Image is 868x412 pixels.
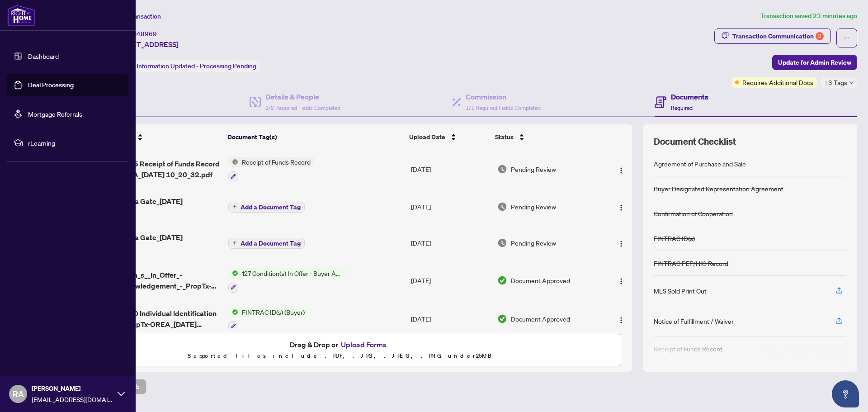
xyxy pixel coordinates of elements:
p: Supported files include .PDF, .JPG, .JPEG, .PNG under 25 MB [64,350,615,361]
img: Status Icon [228,307,238,317]
div: Transaction Communication [732,29,824,43]
span: Status [495,132,514,142]
img: Document Status [497,275,507,285]
span: Document Approved [511,314,570,324]
span: View Transaction [113,12,161,20]
button: Logo [614,199,628,214]
th: (18) File Name [85,124,224,150]
span: 127 Condition(s) In Offer - Buyer Acknowledgement [238,268,345,278]
span: 127_Condition_s__In_Offer_-_Buyer_Acknowledgement_-_PropTx-[PERSON_NAME].pdf [89,270,221,291]
a: Dashboard [28,52,59,60]
span: FINTRAC - 630 Individual Identification Record A - PropTx-OREA_[DATE] 22_55_54.pdf [89,308,221,330]
span: [EMAIL_ADDRESS][DOMAIN_NAME] [32,394,113,404]
button: Add a Document Tag [228,238,305,249]
span: ellipsis [844,35,850,41]
img: Status Icon [228,268,238,278]
span: FINTRAC - 635 Receipt of Funds Record - PropTx-OREA_[DATE] 10_20_32.pdf [89,158,221,180]
article: Transaction saved 23 minutes ago [760,11,857,21]
div: MLS Sold Print Out [654,286,707,296]
span: Add a Document Tag [241,240,301,246]
span: Pending Review [511,164,556,174]
a: Mortgage Referrals [28,110,82,118]
img: Logo [618,167,625,174]
span: 3060 Gardenia Gate_[DATE] 10_59_54.pdf [89,196,221,218]
span: Pending Review [511,202,556,212]
img: Logo [618,204,625,211]
span: RA [13,388,24,400]
a: Deal Processing [28,81,74,89]
img: Document Status [497,164,507,174]
img: Logo [618,240,625,247]
span: +3 Tags [824,77,847,88]
span: Document Approved [511,275,570,285]
span: 48969 [137,30,157,38]
img: Status Icon [228,157,238,167]
img: Document Status [497,202,507,212]
img: Document Status [497,314,507,324]
th: Status [491,124,599,150]
div: Receipt of Funds Record [654,344,722,354]
div: FINTRAC PEP/HIO Record [654,258,728,268]
button: Transaction Communication2 [714,28,831,44]
span: [PERSON_NAME] [32,384,113,393]
div: Notice of Fulfillment / Waiver [654,316,734,326]
td: [DATE] [407,300,494,339]
h4: Documents [671,91,708,102]
button: Add a Document Tag [228,237,305,249]
button: Open asap [832,380,859,407]
span: down [849,81,854,85]
span: plus [232,204,237,209]
span: FINTRAC ID(s) (Buyer) [238,307,308,317]
img: Document Status [497,238,507,248]
img: logo [7,5,35,26]
button: Status IconReceipt of Funds Record [228,157,314,181]
span: Drag & Drop or [290,339,389,350]
span: Upload Date [409,132,445,142]
span: Document Checklist [654,135,736,148]
button: Add a Document Tag [228,201,305,213]
span: Required [671,104,693,111]
button: Upload Forms [338,339,389,350]
span: [STREET_ADDRESS] [112,39,179,50]
span: Add a Document Tag [241,204,301,210]
td: [DATE] [407,150,494,189]
div: FINTRAC ID(s) [654,233,695,243]
span: rLearning [28,138,122,148]
span: Information Updated - Processing Pending [137,62,256,70]
span: Pending Review [511,238,556,248]
button: Logo [614,312,628,326]
span: 3060 Gardenia Gate_[DATE] 10_55_19.pdf [89,232,221,254]
td: [DATE] [407,261,494,300]
td: [DATE] [407,189,494,225]
span: Update for Admin Review [778,55,851,70]
img: Logo [618,317,625,324]
th: Upload Date [406,124,491,150]
button: Logo [614,273,628,288]
button: Logo [614,236,628,250]
div: Confirmation of Cooperation [654,208,733,218]
div: Status: [112,60,260,72]
th: Document Tag(s) [224,124,405,150]
div: 2 [816,32,824,40]
h4: Commission [466,91,541,102]
img: Logo [618,278,625,285]
span: 2/2 Required Fields Completed [265,104,340,111]
div: Agreement of Purchase and Sale [654,159,746,169]
span: Drag & Drop orUpload FormsSupported files include .PDF, .JPG, .JPEG, .PNG under25MB [58,333,621,367]
button: Logo [614,162,628,176]
button: Status IconFINTRAC ID(s) (Buyer) [228,307,308,331]
span: Requires Additional Docs [742,77,813,87]
div: Buyer Designated Representation Agreement [654,184,783,194]
button: Add a Document Tag [228,202,305,213]
td: [DATE] [407,225,494,261]
h4: Details & People [265,91,340,102]
span: 1/1 Required Fields Completed [466,104,541,111]
button: Status Icon127 Condition(s) In Offer - Buyer Acknowledgement [228,268,345,293]
span: Receipt of Funds Record [238,157,314,167]
button: Update for Admin Review [772,55,857,70]
span: plus [232,241,237,245]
